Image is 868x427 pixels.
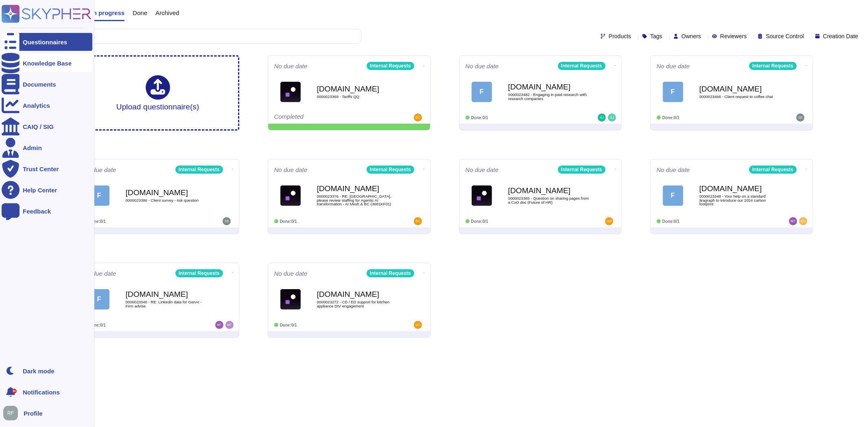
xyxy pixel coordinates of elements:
img: user [799,217,807,225]
img: Logo [472,185,492,206]
div: Help Center [23,187,57,193]
span: No due date [274,270,308,277]
div: Internal Requests [558,166,606,174]
a: Feedback [2,202,92,220]
div: Knowledge Base [23,60,72,66]
span: 0000023466 - Client request to coffee chat [700,95,781,99]
a: CAIQ / SIG [2,118,92,135]
div: Internal Requests [175,166,223,174]
img: user [789,217,797,225]
span: Done: 0/1 [662,115,680,120]
img: user [225,321,234,329]
div: 9+ [12,389,17,394]
img: Logo [280,82,301,102]
div: F [89,289,109,309]
div: Internal Requests [367,269,414,277]
div: Internal Requests [367,166,414,174]
a: Questionnaires [2,33,92,51]
span: 0000023348 - Your help on a standard âragraph to introduce our 2024 carbon footprint [700,194,781,206]
div: Questionnaires [23,39,67,45]
button: user [2,404,24,422]
b: [DOMAIN_NAME] [700,185,781,192]
div: Internal Requests [367,62,414,70]
div: F [663,185,683,206]
img: user [796,113,805,122]
span: 0000023376 - RE: [GEOGRAPHIC_DATA], please review staffing for Agentic AI transformation - AI Mes... [317,194,398,206]
span: 0000023369 - Tariffs QQ [317,95,398,99]
div: Upload questionnaire(s) [116,75,199,111]
img: user [598,113,606,122]
span: Done: 0/1 [89,219,106,224]
img: user [223,217,231,225]
span: Done: 0/1 [471,115,488,120]
span: Done: 0/1 [89,323,106,327]
img: user [3,406,18,420]
a: Admin [2,139,92,157]
a: Documents [2,75,92,93]
b: [DOMAIN_NAME] [508,83,590,91]
a: Help Center [2,181,92,199]
img: Logo [280,185,301,206]
div: Dark mode [23,368,55,374]
div: F [663,82,683,102]
span: Reviewers [720,33,747,39]
b: [DOMAIN_NAME] [317,290,398,298]
b: [DOMAIN_NAME] [508,187,590,194]
span: No due date [274,167,308,173]
div: CAIQ / SIG [23,124,54,130]
span: Owners [682,33,701,39]
span: No due date [466,63,499,69]
b: [DOMAIN_NAME] [126,290,207,298]
span: Source Control [766,33,804,39]
span: Products [609,33,631,39]
span: Done: 0/1 [662,219,680,224]
img: user [605,217,613,225]
span: Done [133,10,147,16]
a: Knowledge Base [2,54,92,72]
div: Trust Center [23,166,59,172]
span: No due date [657,167,690,173]
img: user [215,321,223,329]
span: No due date [657,63,690,69]
div: Analytics [23,102,50,109]
span: Archived [155,10,179,16]
span: Creation Date [823,33,858,39]
span: No due date [83,167,116,173]
div: Internal Requests [175,269,223,277]
span: Done: 0/1 [471,219,488,224]
img: user [414,217,422,225]
img: user [608,113,616,122]
div: F [472,82,492,102]
div: Completed [274,113,374,122]
input: Search by keywords [32,29,361,44]
span: No due date [83,270,116,277]
span: No due date [466,167,499,173]
a: Analytics [2,96,92,114]
b: [DOMAIN_NAME] [126,189,207,196]
b: [DOMAIN_NAME] [700,85,781,93]
b: [DOMAIN_NAME] [317,185,398,192]
span: Done: 0/1 [280,323,297,327]
span: 0000023482 - Engaging in paid research with research companies [508,93,590,100]
span: In progress [91,10,125,16]
span: Tags [650,33,662,39]
div: F [89,185,109,206]
div: Internal Requests [749,62,797,70]
div: Internal Requests [749,166,797,174]
div: Documents [23,81,56,87]
span: 0000023340 - RE: Linkedin data for GenAI - Firm advise [126,300,207,308]
span: Done: 0/1 [280,219,297,224]
div: Admin [23,145,42,151]
img: user [414,113,422,122]
div: Feedback [23,208,51,214]
img: Logo [280,289,301,309]
b: [DOMAIN_NAME] [317,85,398,93]
img: user [414,321,422,329]
span: No due date [274,63,308,69]
span: Notifications [23,389,60,395]
span: 0000023365 - Question on sharing pages from a CxO doc (Future of HR) [508,196,590,204]
span: Profile [24,410,43,416]
span: 0000023386 - Client survey - risk question [126,198,207,203]
span: 0000023272 - CD / ED support for kitchen appliance DtV engagement [317,300,398,308]
div: Internal Requests [558,62,606,70]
